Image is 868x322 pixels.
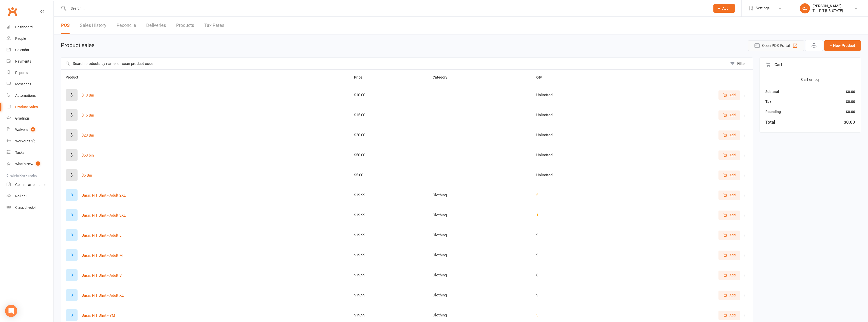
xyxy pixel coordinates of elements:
[5,305,17,317] div: Open Intercom Messenger
[7,191,53,202] a: Roll call
[536,75,547,79] span: Qty
[718,150,740,160] button: Add
[15,150,24,155] div: Tasks
[765,109,781,115] div: Rounding
[61,17,70,34] a: POS
[82,192,126,198] button: Basic PIT Shirt - Adult 2XL
[354,75,368,79] span: Price
[82,232,121,238] button: Basic PIT Shirt - Adult L
[729,272,736,278] span: Add
[7,22,53,33] a: Dashboard
[748,40,804,51] button: Open POS Portal
[7,124,53,136] a: Waivers 6
[7,33,53,44] a: People
[66,309,78,321] div: Set product image
[82,212,126,218] button: Basic PIT Shirt - Adult 3XL
[66,169,78,181] div: Set product image
[61,58,728,69] input: Search products by name, or scan product code
[536,313,614,317] div: 5
[82,312,115,318] button: Basic PIT Shirt - YM
[536,273,614,277] div: 8
[66,209,78,221] div: Set product image
[718,291,740,300] button: Add
[846,89,855,94] div: $0.00
[354,213,423,217] div: $19.99
[536,293,614,297] div: 9
[729,152,736,158] span: Add
[536,133,614,137] div: Unlimited
[67,5,707,12] input: Search...
[433,74,453,80] button: Category
[6,5,19,18] a: Clubworx
[718,191,740,200] button: Add
[765,77,855,83] div: Cart empty
[82,152,94,158] button: $50 bin
[66,109,78,121] div: Set product image
[765,119,775,126] div: Total
[354,153,423,157] div: $50.00
[82,92,94,98] button: $10 Bin
[433,313,527,317] div: Clothing
[433,273,527,277] div: Clothing
[718,90,740,100] button: Add
[718,311,740,320] button: Add
[15,71,28,75] div: Reports
[760,58,861,72] div: Cart
[15,139,30,143] div: Workouts
[117,17,136,34] a: Reconcile
[15,82,31,86] div: Messages
[354,193,423,197] div: $19.99
[15,162,33,166] div: What's New
[82,172,92,178] button: $5 Bin
[354,273,423,277] div: $19.99
[354,253,423,257] div: $19.99
[536,213,614,217] div: 1
[7,90,53,101] a: Automations
[718,130,740,140] button: Add
[7,101,53,113] a: Product Sales
[844,119,855,126] div: $0.00
[82,252,123,258] button: Basic PIT Shirt - Adult M
[812,4,843,8] div: [PERSON_NAME]
[66,75,84,79] span: Product
[66,249,78,261] div: Set product image
[718,171,740,180] button: Add
[7,147,53,158] a: Tasks
[800,3,810,13] div: CJ
[536,74,547,80] button: Qty
[66,189,78,201] div: Set product image
[718,251,740,260] button: Add
[729,132,736,138] span: Add
[729,112,736,118] span: Add
[15,25,33,29] div: Dashboard
[846,99,855,104] div: $0.00
[354,74,368,80] button: Price
[31,127,35,131] span: 6
[729,232,736,238] span: Add
[354,293,423,297] div: $19.99
[536,253,614,257] div: 9
[7,202,53,213] a: Class kiosk mode
[433,213,527,217] div: Clothing
[729,172,736,178] span: Add
[718,110,740,120] button: Add
[765,89,779,94] div: Subtotal
[433,233,527,237] div: Clothing
[15,128,28,132] div: Waivers
[7,179,53,191] a: General attendance kiosk mode
[354,133,423,137] div: $20.00
[762,43,790,49] span: Open POS Portal
[15,194,27,198] div: Roll call
[729,92,736,98] span: Add
[824,40,861,51] button: + New Product
[146,17,166,34] a: Deliveries
[728,58,753,69] button: Filter
[7,79,53,90] a: Messages
[536,233,614,237] div: 9
[82,132,94,138] button: $20 Bin
[729,212,736,218] span: Add
[433,293,527,297] div: Clothing
[433,193,527,197] div: Clothing
[354,93,423,97] div: $10.00
[536,173,614,177] div: Unlimited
